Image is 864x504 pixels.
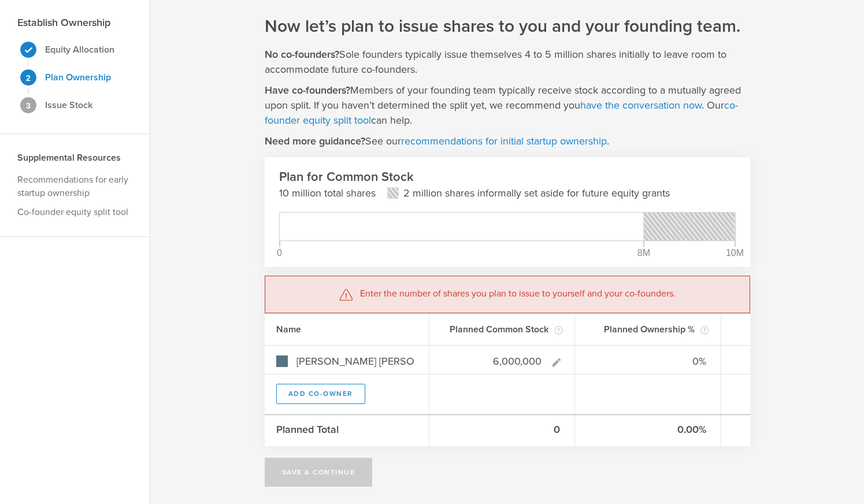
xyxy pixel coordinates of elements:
[26,74,31,82] span: 2
[575,314,721,345] div: Planned Ownership %
[276,384,365,404] button: Add Co-Owner
[429,314,576,345] div: Planned Common Stock
[294,354,417,369] input: Enter co-owner name
[279,186,376,201] p: 10 million total shares
[360,287,676,302] p: Enter the number of shares you plan to issue to yourself and your co-founders.
[265,15,740,38] h1: Now let’s plan to issue shares to you and your founding team.
[429,415,576,446] div: 0
[265,84,350,97] strong: Have co-founders?
[26,102,31,110] span: 3
[265,314,429,345] div: Name
[17,174,128,199] a: Recommendations for early startup ownership
[265,135,365,147] strong: Need more guidance?
[45,72,111,83] strong: Plan Ownership
[45,44,114,55] strong: Equity Allocation
[265,83,750,128] p: Members of your founding team typically receive stock according to a mutually agreed upon split. ...
[403,186,670,201] p: 2 million shares informally set aside for future equity grants
[265,48,339,61] strong: No co-founders?
[265,47,750,77] p: Sole founders typically issue themselves 4 to 5 million shares initially to leave room to accommo...
[17,152,121,164] strong: Supplemental Resources
[726,249,744,258] div: 10M
[265,134,609,149] p: See our .
[277,249,282,258] div: 0
[45,99,92,111] strong: Issue Stock
[265,415,429,446] div: Planned Total
[17,15,110,30] h3: Establish Ownership
[806,414,864,469] iframe: Chat Widget
[279,169,736,186] h2: Plan for Common Stock
[637,249,650,258] div: 8M
[401,135,607,147] a: recommendations for initial startup ownership
[575,415,721,446] div: 0.00%
[17,206,128,218] a: Co-founder equity split tool
[441,354,545,369] input: Enter # of shares
[580,99,702,112] a: have the conversation now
